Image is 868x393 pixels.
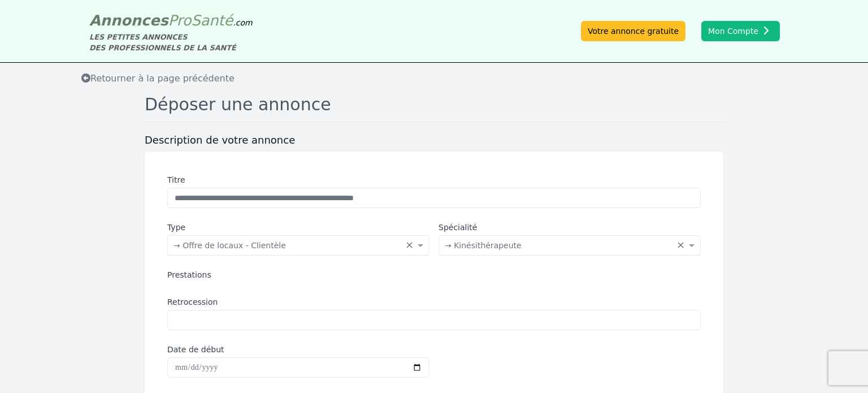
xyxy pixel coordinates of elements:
span: Clear all [676,240,686,251]
i: Retourner à la liste [81,74,90,83]
a: AnnoncesProSanté.com [89,12,253,29]
span: Annonces [89,12,168,29]
label: Type [167,222,429,233]
span: Retourner à la page précédente [81,73,235,84]
button: Mon Compte [701,21,780,41]
h3: Description de votre annonce [145,133,723,147]
label: Date de début [167,344,429,355]
h1: Déposer une annonce [145,94,723,122]
div: LES PETITES ANNONCES DES PROFESSIONNELS DE LA SANTÉ [89,32,253,53]
label: Spécialité [439,222,701,233]
div: Prestations [167,269,701,280]
span: Clear all [405,240,415,251]
span: Pro [168,12,192,29]
span: Santé [191,12,233,29]
label: Titre [167,174,701,185]
label: Retrocession [167,296,701,308]
span: .com [233,18,252,27]
a: Votre annonce gratuite [581,21,685,41]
